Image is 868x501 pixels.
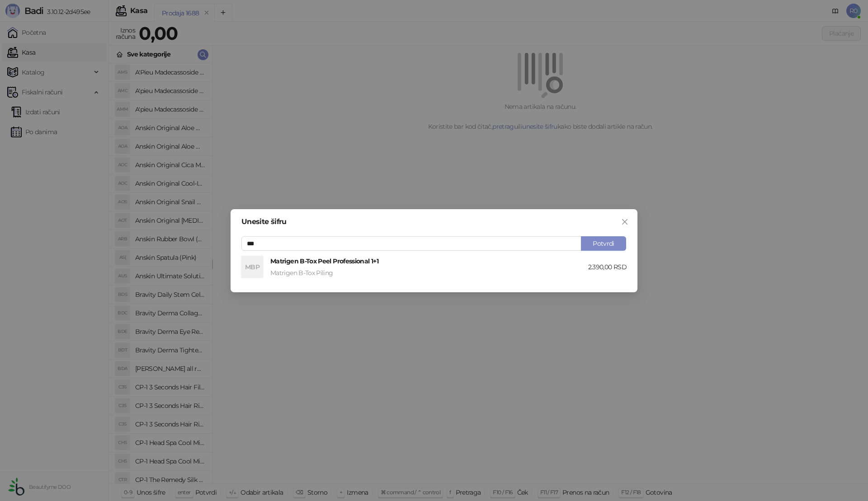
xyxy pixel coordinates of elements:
h4: Matrigen B-Tox Peel Professional 1+1 [270,256,588,266]
button: Close [618,215,632,229]
div: 2.390,00 RSD [588,262,627,272]
span: close [621,218,628,225]
div: Unesite šifru [241,218,627,225]
div: Matrigen B-Tox Piling [270,268,588,278]
span: Zatvori [618,218,632,225]
button: Potvrdi [581,236,626,251]
div: MBP [241,256,263,278]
